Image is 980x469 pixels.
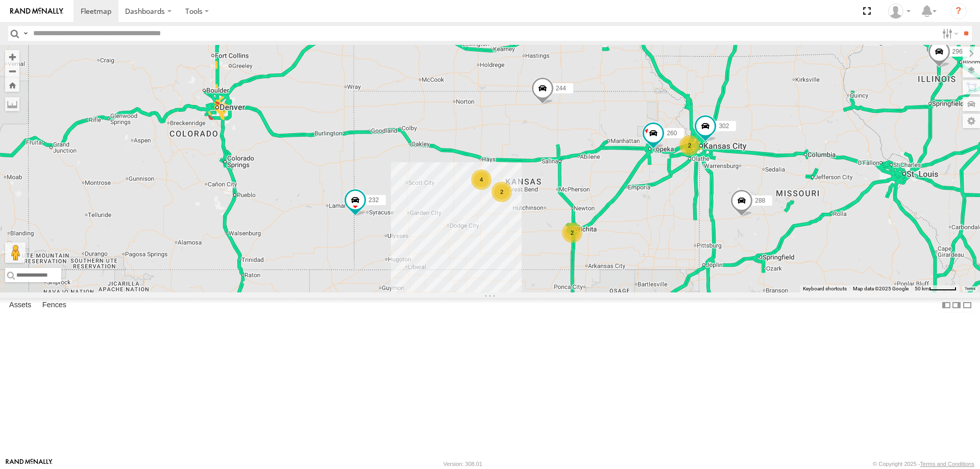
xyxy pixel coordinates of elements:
span: 288 [755,197,765,204]
a: Terms (opens in new tab) [965,287,975,291]
button: Map Scale: 50 km per 50 pixels [912,285,960,292]
label: Dock Summary Table to the Right [951,298,962,313]
a: Visit our Website [6,459,53,469]
label: Hide Summary Table [962,298,972,313]
button: Zoom Home [5,78,19,92]
div: 4 [471,169,492,190]
div: Steve Basgall [885,4,914,19]
div: 2 [562,223,582,243]
div: 2 [492,182,512,202]
label: Search Filter Options [938,26,960,41]
div: Version: 308.01 [444,461,482,467]
label: Search Query [21,26,30,41]
label: Map Settings [963,114,980,128]
label: Fences [37,298,71,312]
label: Assets [4,298,36,312]
span: Map data ©2025 Google [853,286,909,291]
label: Measure [5,97,19,111]
img: rand-logo.svg [10,8,63,15]
span: 296 [952,48,963,55]
i: ? [950,3,967,19]
span: 232 [369,196,379,204]
label: Dock Summary Table to the Left [941,298,951,313]
button: Zoom out [5,64,19,78]
div: 2 [679,135,700,156]
button: Keyboard shortcuts [803,285,847,292]
span: 244 [556,85,566,92]
span: 302 [719,122,729,130]
span: 50 km [915,286,929,291]
div: © Copyright 2025 - [873,461,974,467]
button: Drag Pegman onto the map to open Street View [5,242,26,263]
span: 260 [667,130,677,137]
a: Terms and Conditions [920,461,974,467]
button: Zoom in [5,50,19,64]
